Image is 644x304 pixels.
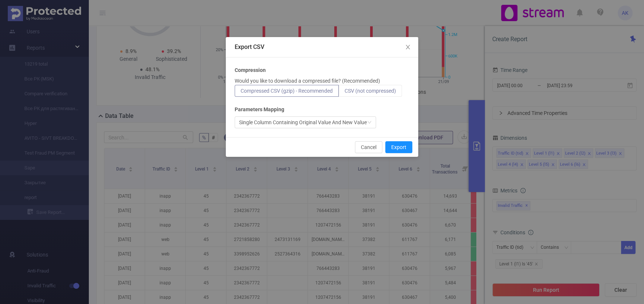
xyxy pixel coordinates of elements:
div: Single Column Containing Original Value And New Value [239,117,367,128]
i: icon: down [367,120,372,125]
span: CSV (not compressed) [345,88,396,94]
i: icon: close [405,44,411,50]
p: Would you like to download a compressed file? (Recommended) [235,77,380,85]
b: Parameters Mapping [235,106,284,113]
button: Close [398,37,418,58]
div: Export CSV [235,43,409,51]
span: Compressed CSV (gzip) - Recommended [241,88,333,94]
button: Export [385,141,412,153]
b: Compression [235,66,266,74]
button: Cancel [355,141,382,153]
